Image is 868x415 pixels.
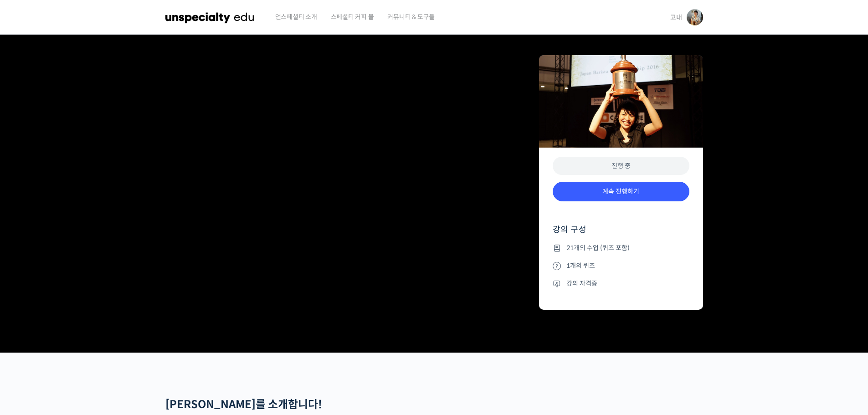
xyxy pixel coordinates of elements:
[553,278,689,289] li: 강의 자격증
[553,242,689,253] li: 21개의 수업 (퀴즈 포함)
[553,224,689,242] h4: 강의 구성
[553,260,689,271] li: 1개의 퀴즈
[165,398,491,411] h2: [PERSON_NAME]를 소개합니다!
[553,157,689,175] div: 진행 중
[553,182,689,201] a: 계속 진행하기
[670,13,682,21] span: 고내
